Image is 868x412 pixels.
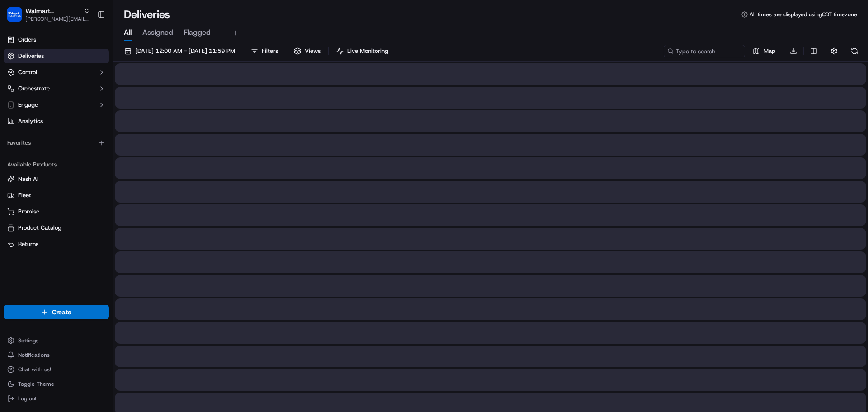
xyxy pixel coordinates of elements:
button: Map [749,45,779,57]
span: Assigned [142,27,173,38]
input: Type to search [664,45,745,57]
span: Orchestrate [18,85,50,93]
button: [PERSON_NAME][EMAIL_ADDRESS][DOMAIN_NAME] [25,15,90,23]
img: Walmart LocalFinds [7,7,22,22]
div: Favorites [4,136,109,150]
a: Orders [4,33,109,47]
button: Log out [4,392,109,405]
span: Views [305,47,321,55]
span: All [124,27,132,38]
span: Notifications [18,351,50,359]
span: Nash AI [18,175,38,183]
button: Product Catalog [4,221,109,235]
button: Returns [4,237,109,251]
span: Create [52,308,71,317]
span: Map [764,47,775,55]
button: Orchestrate [4,81,109,96]
button: Walmart LocalFindsWalmart LocalFinds[PERSON_NAME][EMAIL_ADDRESS][DOMAIN_NAME] [4,4,94,25]
a: Nash AI [7,175,105,183]
button: Notifications [4,349,109,361]
span: Engage [18,101,38,109]
a: Analytics [4,114,109,128]
span: Filters [262,47,278,55]
span: Live Monitoring [347,47,388,55]
button: Fleet [4,188,109,203]
button: Engage [4,98,109,112]
a: Product Catalog [7,224,105,232]
span: Toggle Theme [18,380,54,388]
span: Chat with us! [18,366,51,373]
div: Available Products [4,157,109,172]
button: Nash AI [4,172,109,186]
span: Promise [18,208,39,216]
button: [DATE] 12:00 AM - [DATE] 11:59 PM [120,45,239,57]
span: Analytics [18,117,43,125]
button: Promise [4,204,109,219]
span: Returns [18,240,38,248]
button: Control [4,65,109,80]
button: Refresh [848,45,861,57]
a: Promise [7,208,105,216]
button: Toggle Theme [4,378,109,390]
span: Settings [18,337,38,344]
button: Views [290,45,325,57]
button: Live Monitoring [332,45,392,57]
span: All times are displayed using CDT timezone [750,11,857,18]
span: Flagged [184,27,211,38]
span: Product Catalog [18,224,61,232]
h1: Deliveries [124,7,170,22]
a: Returns [7,240,105,248]
span: Deliveries [18,52,44,60]
span: Control [18,68,37,76]
button: Walmart LocalFinds [25,6,80,15]
span: Fleet [18,191,31,199]
button: Create [4,305,109,319]
button: Filters [247,45,282,57]
a: Fleet [7,191,105,199]
span: Orders [18,36,36,44]
a: Deliveries [4,49,109,63]
span: [DATE] 12:00 AM - [DATE] 11:59 PM [135,47,235,55]
button: Chat with us! [4,363,109,376]
span: Log out [18,395,37,402]
button: Settings [4,334,109,347]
